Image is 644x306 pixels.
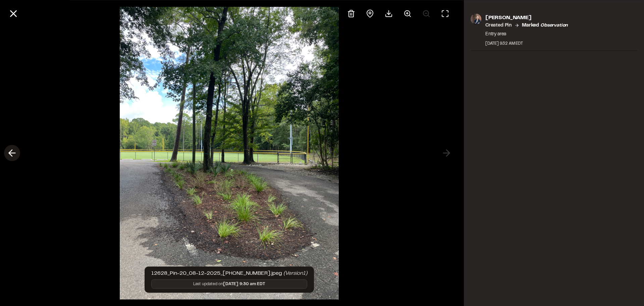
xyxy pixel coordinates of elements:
[485,40,568,46] div: [DATE] 9:32 AM EDT
[362,5,378,21] div: View pin on map
[437,5,453,21] button: Toggle Fullscreen
[5,5,21,21] button: Close modal
[540,23,568,27] em: observation
[485,21,512,29] p: Created Pin
[485,30,568,38] p: Entry area
[485,13,568,21] p: [PERSON_NAME]
[522,21,568,29] p: Marked
[399,5,416,21] button: Zoom in
[4,145,20,161] button: Previous photo
[471,13,481,24] img: photo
